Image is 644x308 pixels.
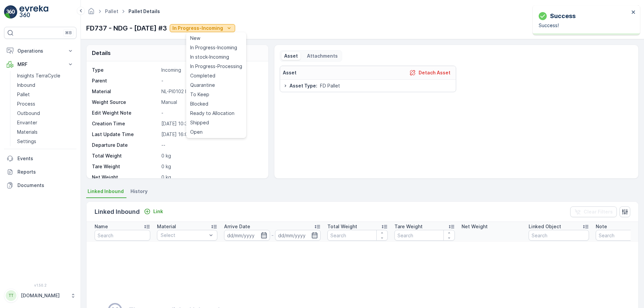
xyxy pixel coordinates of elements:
p: Net Weight [462,223,488,230]
p: Process [17,101,35,107]
input: Search [327,230,388,241]
p: 0 kg [161,174,261,181]
input: Search [95,230,150,241]
span: Completed [190,72,215,79]
p: Edit Weight Note [92,110,159,116]
a: Materials [14,127,76,137]
p: NL-PI0102 I CNL0044 Koffie [161,88,261,95]
p: FD737 - NDG - [DATE] #3 [86,23,167,33]
span: FD Pallet [320,82,340,89]
p: [DATE] 16:04 [161,131,261,138]
p: - [271,231,274,239]
p: Link [153,208,163,215]
input: Search [529,230,589,241]
button: MRF [4,58,76,71]
p: 0 kg [161,152,261,159]
p: Tare Weight [92,163,159,170]
p: Type [92,67,159,73]
button: close [631,9,636,16]
p: Total Weight [92,152,159,159]
span: Ready to Allocation [190,110,234,117]
p: Last Update Time [92,131,159,138]
div: TT [6,290,16,301]
span: Open [190,129,203,135]
p: Insights TerraCycle [17,72,60,79]
span: Linked Inbound [88,188,124,195]
img: logo_light-DOdMpM7g.png [19,5,48,19]
p: - [161,77,261,84]
p: 0 kg [161,163,261,170]
span: New [190,35,200,42]
a: Documents [4,179,76,192]
a: Pallet [14,90,76,99]
p: Arrive Date [224,223,250,230]
p: Envanter [17,119,37,126]
p: Inbound [17,82,35,88]
a: Envanter [14,118,76,127]
p: MRF [17,61,63,68]
span: Blocked [190,101,208,107]
a: Pallet [105,8,118,14]
a: Process [14,99,76,109]
p: Material [92,88,159,95]
p: Tare Weight [394,223,423,230]
p: Incoming [161,67,261,73]
span: Quarantine [190,82,215,88]
p: Departure Date [92,142,159,148]
p: Material [157,223,176,230]
p: Success! [539,22,629,29]
a: Homepage [88,10,95,16]
span: History [130,188,148,195]
p: Clear Filters [584,208,613,215]
p: Parent [92,77,159,84]
p: Detach Asset [419,69,450,76]
p: ⌘B [65,30,72,36]
button: TT[DOMAIN_NAME] [4,289,76,303]
button: Link [141,207,166,215]
p: Manual [161,99,261,106]
p: Linked Object [529,223,561,230]
input: dd/mm/yyyy [224,230,270,241]
p: In Progress-Incoming [172,25,223,32]
span: In stock-Incoming [190,54,229,60]
a: Outbound [14,109,76,118]
p: [DOMAIN_NAME] [21,292,67,299]
a: Insights TerraCycle [14,71,76,80]
span: In Progress-Processing [190,63,242,70]
ul: In Progress-Incoming [186,32,246,138]
p: Net Weight [92,174,159,181]
p: Creation Time [92,120,159,127]
img: logo [4,5,17,19]
button: Operations [4,44,76,58]
button: In Progress-Incoming [170,24,235,32]
p: Name [95,223,108,230]
p: Total Weight [327,223,357,230]
button: Clear Filters [570,206,617,217]
p: Pallet [17,91,30,98]
p: [DATE] 10:31 [161,120,261,127]
p: Operations [17,48,63,54]
a: Reports [4,165,76,179]
p: Settings [17,138,36,145]
p: Select [161,232,207,239]
span: To Keep [190,91,209,98]
a: Settings [14,137,76,146]
a: Events [4,152,76,165]
button: Detach Asset [407,69,453,77]
input: Search [394,230,455,241]
p: Success [550,11,576,21]
p: - [161,110,261,116]
p: Asset [284,53,298,59]
span: Shipped [190,119,209,126]
span: In Progress-Incoming [190,44,237,51]
p: Asset [283,69,297,76]
a: Inbound [14,80,76,90]
span: Asset Type : [289,82,317,89]
p: Attachments [306,53,338,59]
input: dd/mm/yyyy [275,230,321,241]
span: Pallet Details [127,8,161,15]
p: Outbound [17,110,40,117]
p: -- [161,142,261,148]
p: Note [596,223,607,230]
p: Reports [17,169,74,175]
